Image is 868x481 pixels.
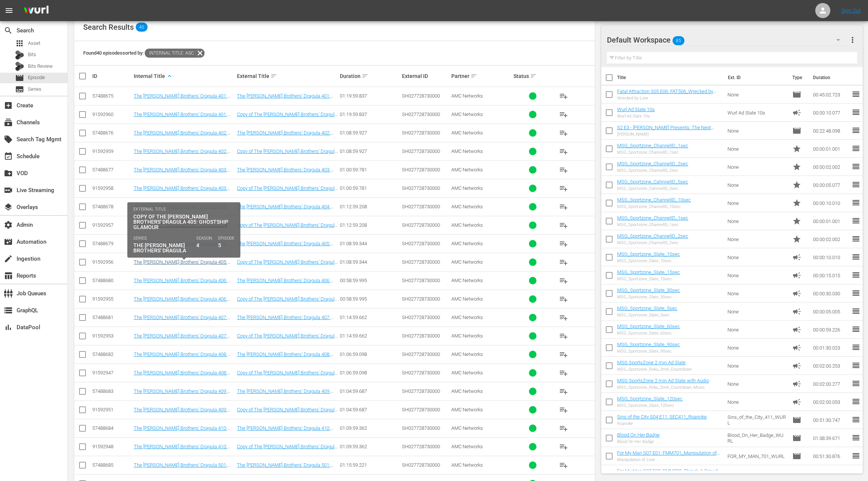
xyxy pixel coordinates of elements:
[134,351,230,363] a: The [PERSON_NAME] Brothers' Dragula 408: Killer Clowns
[792,199,801,208] span: Promo
[792,361,801,370] span: Ad
[851,198,860,207] span: reorder
[134,278,230,289] a: The [PERSON_NAME] Brothers' Dragula 406: Hairy Monsters!
[237,278,333,289] a: The [PERSON_NAME] Brothers' Dragula 406: Hairy Monsters!
[617,125,714,147] a: S2 E3 - [PERSON_NAME] Presents: The Next Level - [PERSON_NAME] (S2 E3 - [PERSON_NAME] Presents: T...
[617,276,680,281] div: MSG_Sportzone_Slate_15sec
[617,305,677,311] a: MSG_Sportzone_Slate_5sec
[724,176,790,194] td: None
[237,315,333,326] a: The [PERSON_NAME] Brothers' Dragula 407: Exorsisters
[559,128,568,137] span: playlist_add
[237,111,338,123] a: Copy of The [PERSON_NAME] Brothers' Dragula 401: Horror Icons Reimagined
[788,67,808,88] th: Type
[4,306,13,315] span: GraphQL
[555,124,573,142] button: playlist_add
[559,147,568,156] span: playlist_add
[810,86,851,104] td: 00:45:02.723
[810,357,851,375] td: 00:02:00.253
[237,388,333,400] a: The [PERSON_NAME] Brothers' Dragula 409: The Last Supper
[451,167,483,173] span: AMC Networks
[559,424,568,433] span: playlist_add
[4,220,13,229] span: Admin
[724,302,790,321] td: None
[4,289,13,298] span: Job Queues
[28,63,53,70] span: Bits Review
[724,248,790,266] td: None
[451,241,483,246] span: AMC Networks
[134,204,230,215] a: The [PERSON_NAME] Brothers' Dragula 404: Monsters of Rock
[617,114,655,119] div: Wurl Ad Slate 10s
[555,345,573,363] button: playlist_add
[617,269,680,275] a: MSG_Sportzone_Slate_15sec
[617,258,680,263] div: MSG_Sportzone_Slate_10sec
[402,73,449,79] div: External ID
[617,313,677,318] div: MSG_Sportzone_Slate_5sec
[270,73,277,79] span: sort
[808,67,854,88] th: Duration
[617,295,680,299] div: MSG_Sportzone_Slate_30sec
[851,108,860,117] span: reorder
[792,108,801,117] span: Ad
[237,351,333,363] a: The [PERSON_NAME] Brothers' Dragula 408: Killer Clowns
[340,72,399,81] div: Duration
[451,278,483,283] span: AMC Networks
[792,343,801,352] span: Ad
[559,313,568,322] span: playlist_add
[723,67,788,88] th: Ext. ID
[136,23,148,32] span: 40
[724,284,790,302] td: None
[617,204,691,209] div: MSG_Sportzone_ChannelID_10sec
[4,169,13,178] span: VOD
[340,351,399,357] div: 01:06:59.098
[4,26,13,35] span: Search
[792,235,801,244] span: Promo
[92,296,131,302] div: 91592955
[134,315,230,326] a: The [PERSON_NAME] Brothers' Dragula 407: Exorsisters
[402,148,440,154] span: SH027728730000
[451,111,483,117] span: AMC Networks
[810,158,851,176] td: 00:00:02.002
[18,2,54,20] img: ans4CAIJ8jUAAAAAAAAAAAAAAAAAAAAAAAAgQb4GAAAAAAAAAAAAAAAAAAAAAAAAJMjXAAAAAAAAAAAAAAAAAAAAAAAAgAT5G...
[4,118,13,127] span: Channels
[617,179,688,185] a: MSG_Sportzone_CahnnelID_5sec
[402,315,440,320] span: SH027728730000
[559,258,568,267] span: playlist_add
[340,111,399,117] div: 01:19:59.837
[559,184,568,193] span: playlist_add
[851,144,860,153] span: reorder
[848,35,857,44] span: more_vert
[134,72,235,81] div: Internal Title
[134,388,230,400] a: The [PERSON_NAME] Brothers' Dragula 409: The Last Supper
[237,259,338,270] a: Copy of The [PERSON_NAME] Brothers' Dragula 405: Ghostship Glamour
[5,6,14,15] span: menu
[617,96,721,101] div: Wrecked by Love
[237,333,338,344] a: Copy of The [PERSON_NAME] Brothers' Dragula 407: Exorsisters
[559,110,568,119] span: playlist_add
[237,185,338,197] a: Copy of The [PERSON_NAME] Brothers' Dragula 403: Weird, Wild, West
[92,111,131,117] div: 91592960
[402,130,440,136] span: SH027728730000
[15,85,24,94] span: Series
[617,150,688,155] div: MSG_Sportzone_ChannelID_1sec
[559,276,568,285] span: playlist_add
[555,327,573,345] button: playlist_add
[617,215,688,221] a: MSG_Sportzone_ChannelID_1sec
[617,222,688,227] div: MSG_Sportzone_ChannelID_1sec
[402,296,440,302] span: SH027728730000
[237,462,333,473] a: The [PERSON_NAME] Brothers' Dragula 501: Terror In The [PERSON_NAME]
[617,197,691,203] a: MSG_Sportzone_ChannelID_10sec
[851,307,860,316] span: reorder
[166,73,173,79] span: keyboard_arrow_up
[617,107,655,112] a: Wurl Ad Slate 10s
[402,241,440,246] span: SH027728730000
[134,407,230,418] a: The [PERSON_NAME] Brothers' Dragula 409: The Last Supper
[134,93,230,104] a: The [PERSON_NAME] Brothers' Dragula 401: Horror Icons Reimagined
[559,331,568,341] span: playlist_add
[559,350,568,359] span: playlist_add
[4,203,13,212] span: Overlays
[617,450,720,461] a: For My Man S07 E01: FMM701_Manipulation of Love
[724,194,790,212] td: None
[340,167,399,173] div: 01:00:59.781
[402,167,440,173] span: SH027728730000
[617,233,688,239] a: MSG_Sportzone_ChannelID_2sec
